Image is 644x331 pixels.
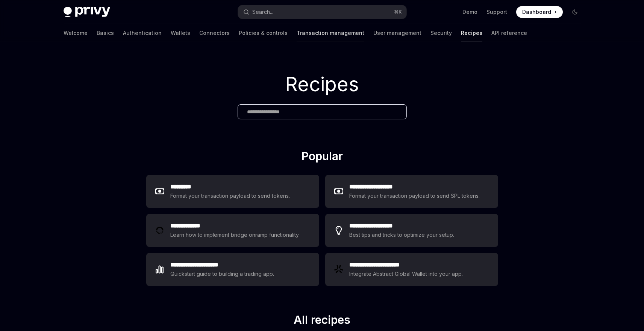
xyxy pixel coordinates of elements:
[146,313,498,329] h2: All recipes
[349,191,480,200] div: Format your transaction payload to send SPL tokens.
[462,8,477,16] a: Demo
[522,8,551,16] span: Dashboard
[123,24,162,42] a: Authentication
[486,8,507,16] a: Support
[239,24,288,42] a: Policies & controls
[491,24,527,42] a: API reference
[373,24,421,42] a: User management
[297,24,364,42] a: Transaction management
[64,24,88,42] a: Welcome
[569,6,581,18] button: Toggle dark mode
[461,24,482,42] a: Recipes
[97,24,114,42] a: Basics
[170,191,290,200] div: Format your transaction payload to send tokens.
[349,230,455,239] div: Best tips and tricks to optimize your setup.
[146,214,319,247] a: **** **** ***Learn how to implement bridge onramp functionality.
[238,5,406,19] button: Search...⌘K
[170,230,302,239] div: Learn how to implement bridge onramp functionality.
[394,9,402,15] span: ⌘ K
[171,24,190,42] a: Wallets
[199,24,230,42] a: Connectors
[146,175,319,208] a: **** ****Format your transaction payload to send tokens.
[430,24,452,42] a: Security
[252,8,273,17] div: Search...
[516,6,563,18] a: Dashboard
[349,269,464,278] div: Integrate Abstract Global Wallet into your app.
[64,7,110,17] img: dark logo
[170,269,274,278] div: Quickstart guide to building a trading app.
[146,149,498,166] h2: Popular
